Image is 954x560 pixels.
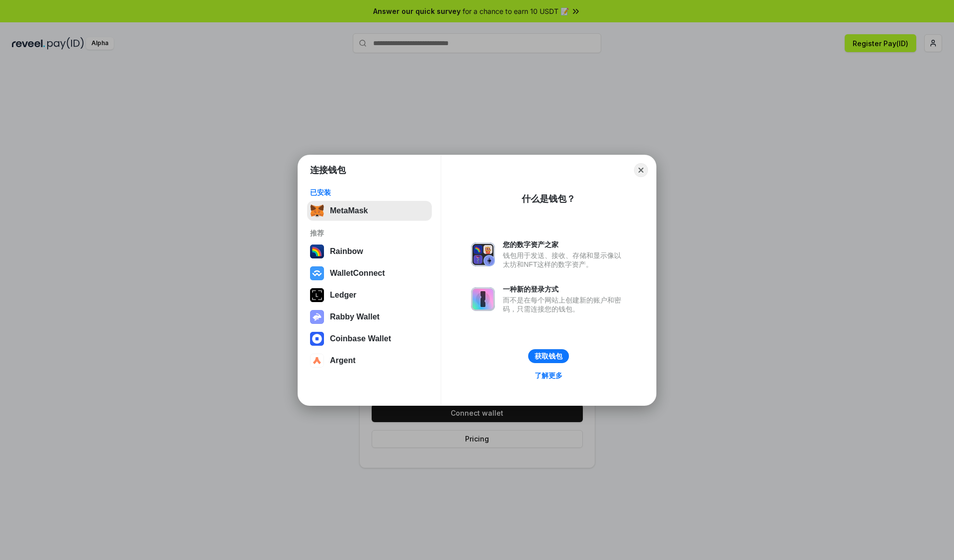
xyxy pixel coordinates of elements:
[471,243,495,266] img: svg+xml,%3Csvg%20xmlns%3D%22http%3A%2F%2Fwww.w3.org%2F2000%2Fsvg%22%20fill%3D%22none%22%20viewBox...
[307,307,432,327] button: Rabby Wallet
[503,251,626,269] div: 钱包用于发送、接收、存储和显示像以太坊和NFT这样的数字资产。
[307,285,432,305] button: Ledger
[330,334,391,343] div: Coinbase Wallet
[503,285,626,294] div: 一种新的登录方式
[310,266,324,280] img: svg+xml,%3Csvg%20width%3D%2228%22%20height%3D%2228%22%20viewBox%3D%220%200%2028%2028%22%20fill%3D...
[310,288,324,302] img: svg+xml,%3Csvg%20xmlns%3D%22http%3A%2F%2Fwww.w3.org%2F2000%2Fsvg%22%20width%3D%2228%22%20height%3...
[310,332,324,346] img: svg+xml,%3Csvg%20width%3D%2228%22%20height%3D%2228%22%20viewBox%3D%220%200%2028%2028%22%20fill%3D...
[310,188,429,197] div: 已安装
[307,242,432,261] button: Rainbow
[310,229,429,238] div: 推荐
[330,247,363,256] div: Rainbow
[310,245,324,258] img: svg+xml,%3Csvg%20width%3D%22120%22%20height%3D%22120%22%20viewBox%3D%220%200%20120%20120%22%20fil...
[528,349,569,363] button: 获取钱包
[503,296,626,313] div: 而不是在每个网站上创建新的账户和密码，只需连接您的钱包。
[535,371,562,380] div: 了解更多
[330,269,385,278] div: WalletConnect
[330,312,380,321] div: Rabby Wallet
[307,263,432,283] button: WalletConnect
[310,164,346,176] h1: 连接钱包
[310,354,324,368] img: svg+xml,%3Csvg%20width%3D%2228%22%20height%3D%2228%22%20viewBox%3D%220%200%2028%2028%22%20fill%3D...
[535,352,562,361] div: 获取钱包
[307,329,432,349] button: Coinbase Wallet
[330,356,356,365] div: Argent
[310,310,324,324] img: svg+xml,%3Csvg%20xmlns%3D%22http%3A%2F%2Fwww.w3.org%2F2000%2Fsvg%22%20fill%3D%22none%22%20viewBox...
[503,240,626,249] div: 您的数字资产之家
[529,369,568,382] a: 了解更多
[330,206,368,215] div: MetaMask
[634,163,648,177] button: Close
[471,287,495,311] img: svg+xml,%3Csvg%20xmlns%3D%22http%3A%2F%2Fwww.w3.org%2F2000%2Fsvg%22%20fill%3D%22none%22%20viewBox...
[307,351,432,371] button: Argent
[522,193,575,205] div: 什么是钱包？
[310,204,324,218] img: svg+xml,%3Csvg%20fill%3D%22none%22%20height%3D%2233%22%20viewBox%3D%220%200%2035%2033%22%20width%...
[330,291,356,300] div: Ledger
[307,201,432,221] button: MetaMask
